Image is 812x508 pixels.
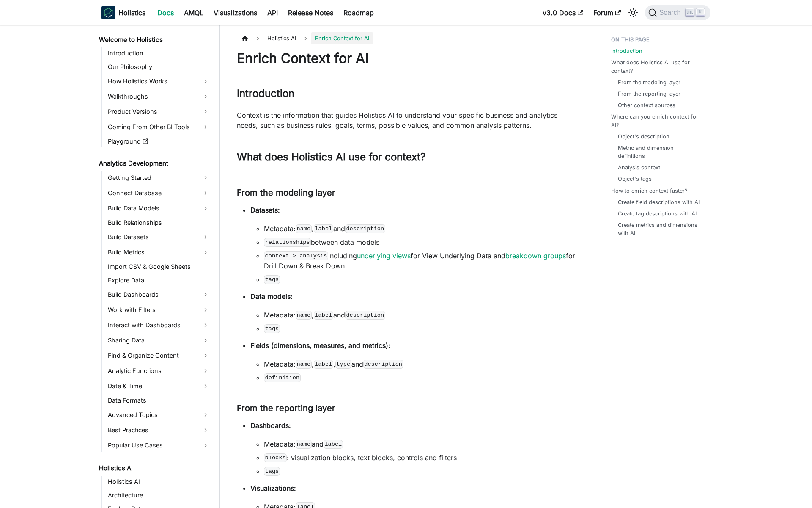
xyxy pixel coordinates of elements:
li: : visualization blocks, text blocks, controls and filters [264,453,577,463]
a: underlying views [357,251,411,260]
a: Introduction [105,47,212,59]
code: name [296,224,312,233]
b: Holistics [118,8,145,18]
a: From the reporting layer [618,90,680,98]
a: Work with Filters [105,303,212,317]
strong: Fields (dimensions, measures, and metrics): [250,341,390,350]
code: description [345,311,385,319]
a: Our Philosophy [105,61,212,73]
a: Find & Organize Content [105,349,212,362]
a: Architecture [105,489,212,501]
a: Metric and dimension definitions [618,144,702,160]
a: Getting Started [105,171,212,185]
a: Best Practices [105,423,212,437]
a: Build Metrics [105,246,212,259]
a: Build Dashboards [105,288,212,301]
span: Search [657,9,686,17]
code: name [296,440,312,448]
code: name [296,360,312,368]
a: Object's description [618,133,669,141]
a: Connect Database [105,186,212,200]
nav: Docs sidebar [93,25,220,508]
a: Analytic Functions [105,364,212,378]
code: blocks [264,453,287,462]
a: HolisticsHolistics [101,6,145,19]
a: Popular Use Cases [105,439,212,452]
li: including for View Underlying Data and for Drill Down & Break Down [264,251,577,271]
a: Roadmap [338,6,379,19]
a: Date & Time [105,379,212,393]
h2: What does Holistics AI use for context? [237,151,577,167]
a: Welcome to Holistics [96,34,212,46]
a: Where can you enrich context for AI? [611,113,705,129]
a: Build Datasets [105,230,212,244]
a: Create field descriptions with AI [618,198,700,206]
code: context > analysis [264,251,328,260]
li: Metadata: , and [264,310,577,320]
strong: Datasets: [250,206,280,214]
a: Visualizations [208,6,262,19]
code: label [324,440,343,448]
a: Holistics AI [96,462,212,474]
a: Interact with Dashboards [105,318,212,332]
a: Release Notes [283,6,338,19]
a: AMQL [179,6,208,19]
a: From the modeling layer [618,78,680,86]
a: Create tag descriptions with AI [618,210,697,218]
code: tags [264,324,280,333]
a: Coming From Other BI Tools [105,120,212,134]
h2: Introduction [237,87,577,103]
code: tags [264,275,280,284]
a: Analysis context [618,163,660,171]
a: Product Versions [105,105,212,119]
a: Import CSV & Google Sheets [105,261,212,273]
a: Introduction [611,47,642,55]
a: Docs [152,6,179,19]
li: Metadata: , and [264,224,577,234]
strong: Dashboards: [250,421,291,430]
strong: Data models: [250,292,293,301]
a: breakdown groups [505,251,566,260]
code: description [363,360,403,368]
a: Analytics Development [96,157,212,169]
strong: Visualizations: [250,484,296,492]
code: label [314,224,333,233]
p: Context is the information that guides Holistics AI to understand your specific business and anal... [237,110,577,130]
h3: From the modeling layer [237,188,577,198]
a: How Holistics Works [105,75,212,88]
a: API [262,6,283,19]
a: Home page [237,32,253,44]
li: Metadata: , , and [264,359,577,369]
a: Explore Data [105,274,212,286]
a: Holistics AI [105,476,212,488]
a: Sharing Data [105,334,212,347]
code: tags [264,467,280,475]
h1: Enrich Context for AI [237,50,577,67]
code: name [296,311,312,319]
code: description [345,224,385,233]
a: What does Holistics AI use for context? [611,58,705,75]
a: Build Relationships [105,217,212,229]
a: How to enrich context faster? [611,187,688,195]
a: Walkthroughs [105,90,212,103]
a: Object's tags [618,175,652,183]
li: between data models [264,237,577,247]
kbd: K [696,8,705,16]
h3: From the reporting layer [237,403,577,414]
a: Other context sources [618,101,675,109]
a: Playground [105,135,212,147]
a: Advanced Topics [105,408,212,422]
button: Switch between dark and light mode (currently light mode) [626,6,640,19]
code: type [335,360,351,368]
a: v3.0 Docs [538,6,588,19]
a: Forum [588,6,626,19]
li: Metadata: and [264,439,577,449]
code: label [314,311,333,319]
a: Build Data Models [105,202,212,215]
span: Enrich Context for AI [311,32,373,44]
a: Data Formats [105,395,212,406]
img: Holistics [101,6,115,19]
span: Holistics AI [263,32,300,44]
code: label [314,360,333,368]
code: relationships [264,238,311,246]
